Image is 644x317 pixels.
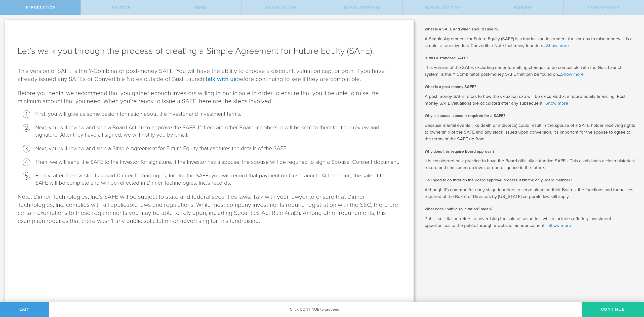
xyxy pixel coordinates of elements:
a: Show more [548,223,571,228]
li: Finally, after the Investor has paid Dinner Technologies, Inc. for the SAFE, you will record that... [35,172,401,187]
li: Then, we will send the SAFE to the Investor for signature. If the Investor has a spouse, the spou... [35,158,401,166]
p: Before you begin, we recommend that you gather enough investors willing to participate in order t... [18,89,401,105]
h2: Is this a standard SAFE? [425,55,636,61]
h2: Why is spousal consent required for a SAFE? [425,113,636,118]
span: Pending [514,5,532,10]
a: Show more [561,71,584,77]
h2: What does “public solicitation” mean? [425,206,636,212]
span: Introduction [25,5,56,10]
span: Confirmation [588,5,619,10]
p: A Simple Agreement for Future Equity (SAFE) is a fundraising instrument for startups to raise mon... [425,35,636,49]
span: Investor [111,5,131,10]
span: Board Approval [344,5,380,10]
li: First, you will give us some basic information about the Investor and investment terms. [35,110,401,118]
button: Continue [582,302,644,317]
p: Note: Dinner Technologies, Inc.’s SAFE will be subject to state and federal securities laws. Talk... [18,193,401,225]
a: talk with us [206,75,236,83]
p: Although it’s common for early-stage founders to serve alone on their Boards, the functions and f... [425,186,636,200]
h2: What is a post-money SAFE? [425,84,636,90]
div: Click CONTINUE to proceed. [49,302,582,317]
p: This version of the SAFE, excluding minor formatting changes to be compatible with the Gust Launc... [425,64,636,78]
p: It is considered best practice to have the Board officially authorize SAFEs. This establishes a c... [425,157,636,171]
span: Review and Sign [425,5,461,10]
li: Next, you will review and sign a Simple Agreement for Future Equity that captures the details of ... [35,145,401,152]
span: Board Action [266,5,297,10]
p: Because marital events (like death or a divorce) could result in the spouse of a SAFE holder rece... [425,122,636,142]
span: terms [194,5,208,10]
p: Public solicitation refers to advertising the sale of securities, which includes offering investm... [425,215,636,229]
p: A post-money SAFE refers to how the valuation cap will be calculated at a future equity financing... [425,93,636,107]
h1: Let’s walk you through the process of creating a Simple Agreement for Future Equity (SAFE). [18,45,401,57]
a: Show more [545,100,568,106]
a: Show more [546,43,569,48]
h2: Do I need to go through the Board approval process if I’m the only Board member? [425,177,636,183]
h2: What is a SAFE and when should I use it? [425,26,636,32]
p: This version of SAFE is the Y-Combinator post-money SAFE. You will have the ability to choose a d... [18,67,401,83]
h2: Why does this require Board approval? [425,149,636,154]
li: Next, you will review and sign a Board Action to approve the SAFE. If there are other Board membe... [35,124,401,139]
